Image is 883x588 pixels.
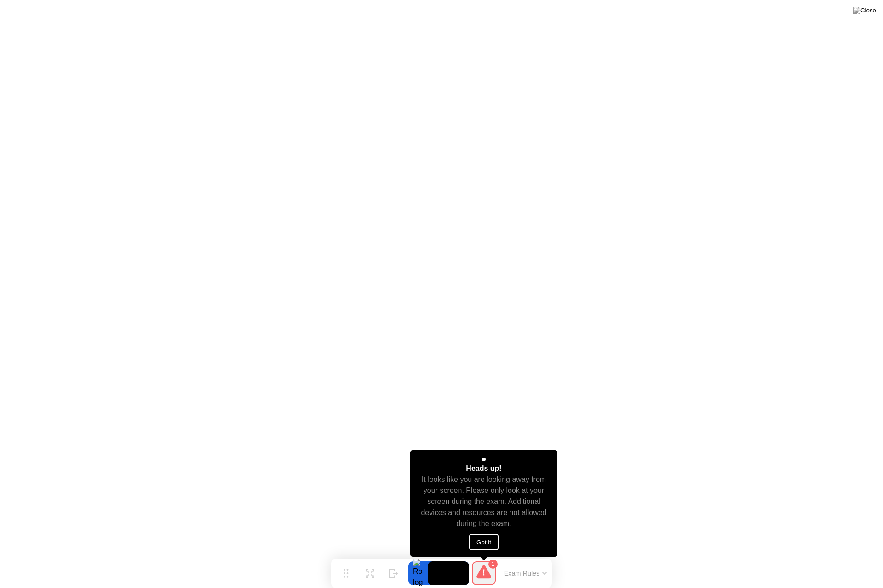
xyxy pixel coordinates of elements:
[853,7,876,14] img: Close
[419,474,550,529] div: It looks like you are looking away from your screen. Please only look at your screen during the e...
[488,560,498,569] div: 1
[469,534,499,550] button: Got it
[466,463,501,474] div: Heads up!
[501,569,550,577] button: Exam Rules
